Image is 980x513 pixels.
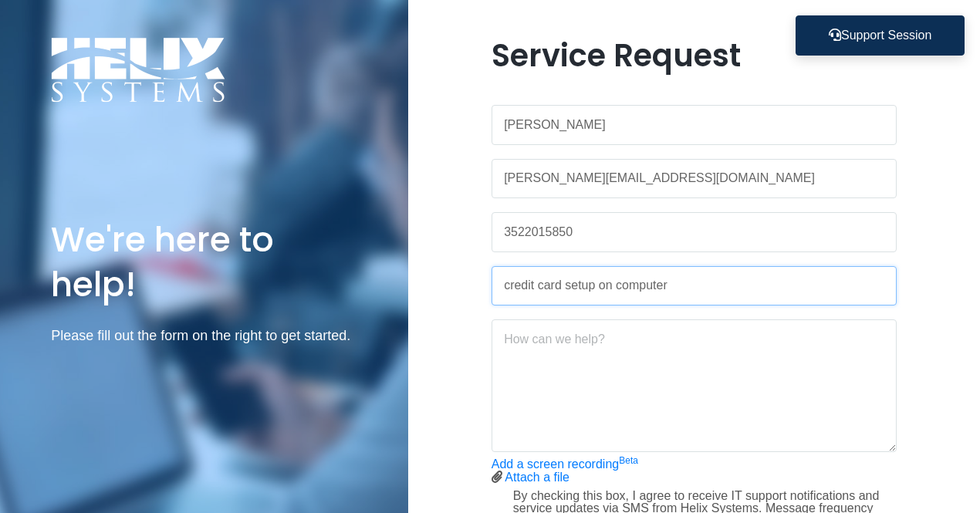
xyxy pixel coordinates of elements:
h1: Service Request [492,37,897,74]
img: Logo [51,37,225,103]
sup: Beta [619,455,638,466]
input: Work Email [492,159,897,199]
h1: We're here to help! [51,218,357,305]
button: Support Session [796,15,965,56]
a: Add a screen recordingBeta [492,457,638,471]
a: Attach a file [505,471,569,484]
input: Name [492,105,897,145]
input: Phone Number [492,212,897,252]
input: Subject [492,266,897,306]
p: Please fill out the form on the right to get started. [51,325,357,347]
